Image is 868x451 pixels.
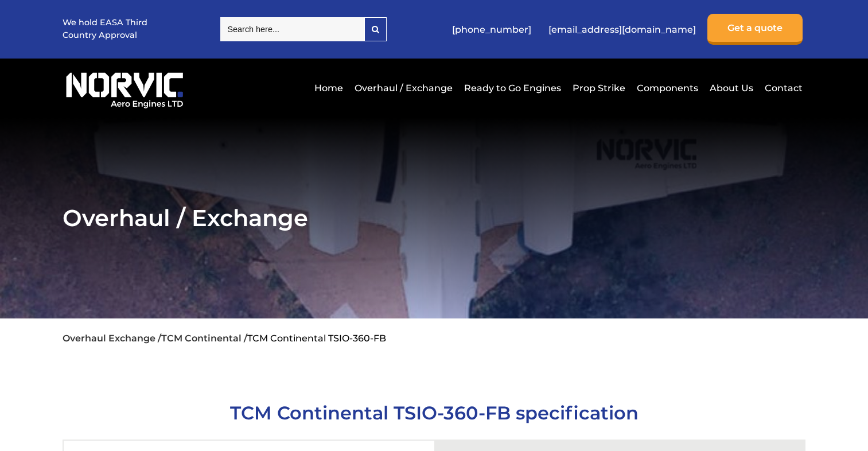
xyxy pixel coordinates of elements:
[63,402,805,424] h1: TCM Continental TSIO-360-FB specification
[220,17,364,41] input: Search here...
[63,204,805,232] h2: Overhaul / Exchange
[63,333,161,344] a: Overhaul Exchange /
[707,14,803,45] a: Get a quote
[312,74,346,102] a: Home
[63,17,149,41] p: We hold EASA Third Country Approval
[161,333,247,344] a: TCM Continental /
[247,333,386,344] li: TCM Continental TSIO-360-FB
[63,67,186,109] img: Norvic Aero Engines logo
[543,15,702,44] a: [EMAIL_ADDRESS][DOMAIN_NAME]
[352,74,456,102] a: Overhaul / Exchange
[634,74,701,102] a: Components
[461,74,564,102] a: Ready to Go Engines
[762,74,803,102] a: Contact
[446,15,537,44] a: [PHONE_NUMBER]
[570,74,628,102] a: Prop Strike
[707,74,756,102] a: About Us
